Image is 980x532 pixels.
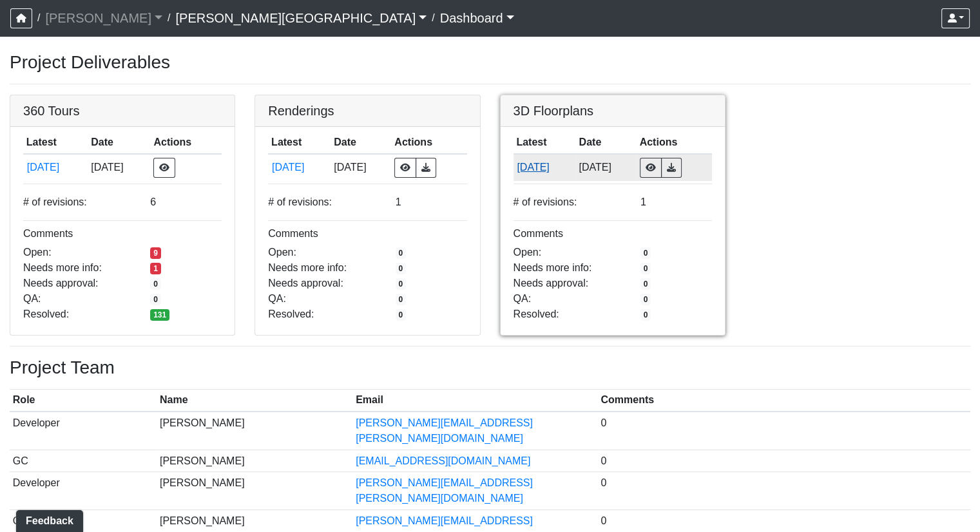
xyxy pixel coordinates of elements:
td: Developer [10,472,157,510]
td: 0 [598,472,970,510]
a: [PERSON_NAME][EMAIL_ADDRESS][PERSON_NAME][DOMAIN_NAME] [356,477,533,504]
td: otViMk1MQurvXFAFx4N9zg [514,154,576,181]
td: [PERSON_NAME] [157,450,352,472]
td: GC [10,450,157,472]
td: fzcy8kXHbzMa4Uub1XsNdB [268,154,331,181]
h3: Project Team [10,357,970,379]
th: Email [352,390,597,412]
button: [DATE] [516,159,573,176]
button: [DATE] [26,159,85,176]
td: [PERSON_NAME] [157,412,352,450]
span: / [427,5,439,31]
a: [EMAIL_ADDRESS][DOMAIN_NAME] [356,455,530,466]
th: Role [10,390,157,412]
a: [PERSON_NAME] [45,5,162,31]
h3: Project Deliverables [10,52,970,73]
td: sndUuGPsUkcLAeJy7fM1d7 [23,154,88,181]
th: Name [157,390,352,412]
td: 0 [598,450,970,472]
span: / [162,5,175,31]
td: 0 [598,412,970,450]
a: [PERSON_NAME][GEOGRAPHIC_DATA] [175,5,427,31]
span: / [32,5,45,31]
iframe: Ybug feedback widget [10,506,86,532]
td: Developer [10,412,157,450]
a: [PERSON_NAME][EMAIL_ADDRESS][PERSON_NAME][DOMAIN_NAME] [356,417,533,444]
button: [DATE] [271,159,328,176]
td: [PERSON_NAME] [157,472,352,510]
a: Dashboard [440,5,514,31]
th: Comments [598,390,970,412]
